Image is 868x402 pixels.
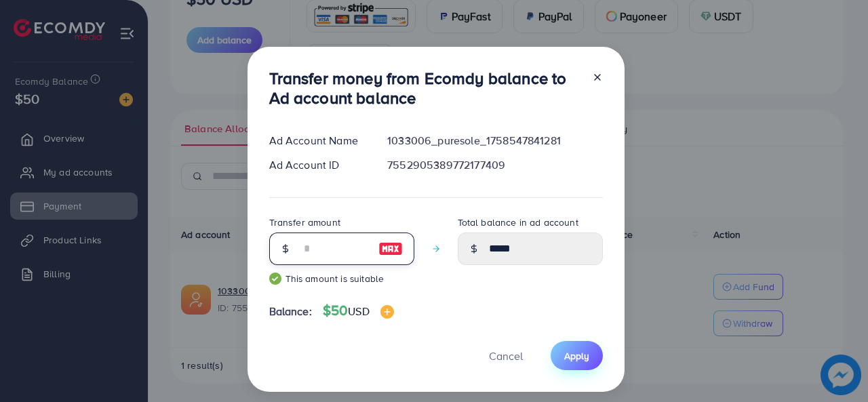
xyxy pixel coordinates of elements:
h4: $50 [323,302,394,319]
small: This amount is suitable [269,272,414,285]
div: 7552905389772177409 [376,157,613,173]
span: Balance: [269,304,312,319]
div: 1033006_puresole_1758547841281 [376,133,613,148]
span: Apply [564,349,589,363]
img: image [380,305,394,319]
button: Apply [551,341,603,370]
button: Cancel [472,341,540,370]
img: guide [269,273,281,285]
div: Ad Account Name [258,133,377,148]
label: Total balance in ad account [458,216,578,229]
img: image [378,241,403,257]
span: USD [348,304,369,319]
label: Transfer amount [269,216,340,229]
h3: Transfer money from Ecomdy balance to Ad account balance [269,68,581,108]
span: Cancel [489,348,523,363]
div: Ad Account ID [258,157,377,173]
